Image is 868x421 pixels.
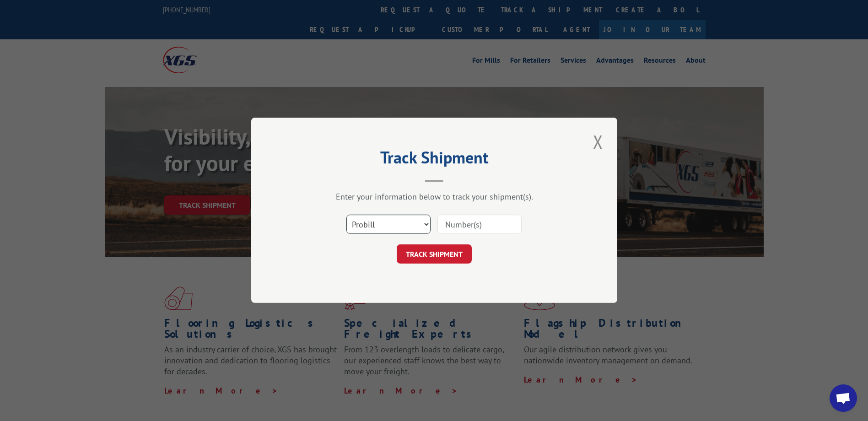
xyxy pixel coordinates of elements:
[437,215,522,234] input: Number(s)
[297,192,571,202] div: Enter your information below to track your shipment(s).
[830,384,857,412] a: Open chat
[297,151,571,168] h2: Track Shipment
[397,245,472,264] button: TRACK SHIPMENT
[590,129,606,154] button: Close modal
